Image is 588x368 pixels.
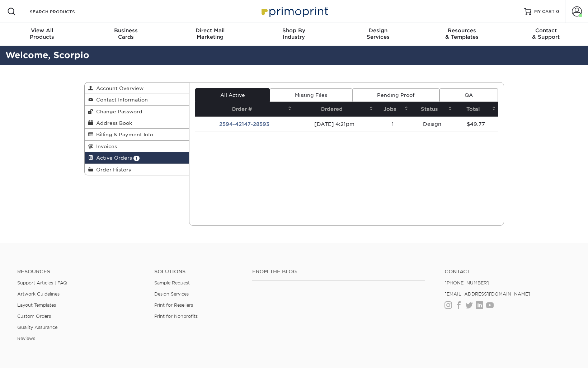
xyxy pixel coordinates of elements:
a: DesignServices [336,23,420,46]
a: QA [439,88,498,102]
a: Resources& Templates [420,23,504,46]
a: Contact& Support [504,23,588,46]
div: Services [336,27,420,40]
span: Shop By [252,27,336,34]
span: Business [84,27,168,34]
td: 1 [375,117,410,132]
a: Direct MailMarketing [168,23,252,46]
span: Direct Mail [168,27,252,34]
span: Change Password [93,109,142,114]
div: Marketing [168,27,252,40]
a: Change Password [85,106,189,117]
a: Design Services [154,291,189,297]
td: $49.77 [454,117,498,132]
a: BusinessCards [84,23,168,46]
th: Ordered [294,102,375,117]
div: Cards [84,27,168,40]
div: Industry [252,27,336,40]
span: Active Orders [93,155,132,161]
a: Invoices [85,141,189,152]
a: [EMAIL_ADDRESS][DOMAIN_NAME] [444,291,530,297]
span: Account Overview [93,85,144,91]
th: Order # [195,102,294,117]
a: Reviews [17,336,35,341]
a: Layout Templates [17,302,56,308]
div: & Support [504,27,588,40]
span: Invoices [93,143,117,149]
a: Contact Information [85,94,189,105]
a: Pending Proof [352,88,439,102]
th: Total [454,102,498,117]
a: Billing & Payment Info [85,129,189,140]
a: Print for Nonprofits [154,313,198,319]
td: Design [410,117,454,132]
th: Jobs [375,102,410,117]
span: Billing & Payment Info [93,132,153,137]
a: [PHONE_NUMBER] [444,280,489,286]
h4: Resources [17,269,144,275]
a: Order History [85,164,189,175]
a: Shop ByIndustry [252,23,336,46]
input: SEARCH PRODUCTS..... [29,7,99,16]
span: Order History [93,167,132,173]
td: [DATE] 4:21pm [294,117,375,132]
a: Sample Request [154,280,190,286]
span: Design [336,27,420,34]
a: Account Overview [85,82,189,94]
a: Active Orders 1 [85,152,189,164]
span: Address Book [93,120,132,126]
h4: Solutions [154,269,241,275]
a: Missing Files [270,88,352,102]
a: Artwork Guidelines [17,291,60,297]
td: 2594-42147-28593 [195,117,294,132]
span: Contact [504,27,588,34]
a: Contact [444,269,571,275]
span: Resources [420,27,504,34]
span: 0 [556,9,559,14]
a: All Active [195,88,270,102]
a: Address Book [85,117,189,129]
span: Contact Information [93,97,148,103]
a: Print for Resellers [154,302,193,308]
span: MY CART [534,9,555,15]
img: Primoprint [258,4,330,19]
a: Custom Orders [17,313,51,319]
a: Quality Assurance [17,325,57,330]
h4: From the Blog [252,269,425,275]
div: & Templates [420,27,504,40]
a: Support Articles | FAQ [17,280,67,286]
span: 1 [133,156,140,161]
th: Status [410,102,454,117]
